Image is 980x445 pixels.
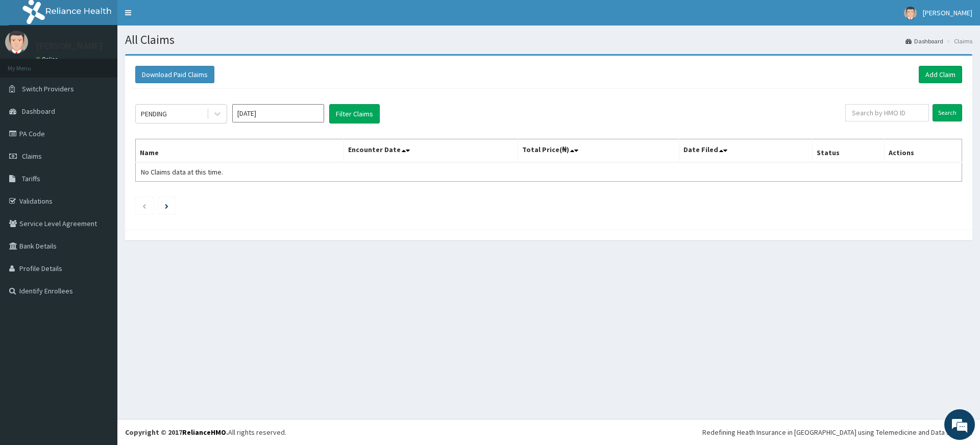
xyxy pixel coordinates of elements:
[117,419,980,445] footer: All rights reserved.
[679,139,812,163] th: Date Filed
[944,37,972,45] li: Claims
[329,104,380,123] button: Filter Claims
[36,41,103,51] p: [PERSON_NAME]
[702,427,972,437] div: Redefining Heath Insurance in [GEOGRAPHIC_DATA] using Telemedicine and Data Science!
[22,174,40,183] span: Tariffs
[919,66,962,83] a: Add Claim
[22,152,42,161] span: Claims
[135,66,214,83] button: Download Paid Claims
[125,428,228,437] strong: Copyright © 2017 .
[36,56,60,63] a: Online
[344,139,518,163] th: Encounter Date
[905,37,943,45] a: Dashboard
[884,139,962,163] th: Actions
[182,428,226,437] a: RelianceHMO
[22,84,74,93] span: Switch Providers
[165,201,168,210] a: Next page
[845,104,929,121] input: Search by HMO ID
[923,8,972,17] span: [PERSON_NAME]
[518,139,679,163] th: Total Price(₦)
[812,139,884,163] th: Status
[933,104,962,121] input: Search
[5,31,28,54] img: User Image
[141,167,223,177] span: No Claims data at this time.
[142,201,146,210] a: Previous page
[136,139,344,163] th: Name
[232,104,324,122] input: Select Month and Year
[125,33,972,46] h1: All Claims
[904,7,917,19] img: User Image
[22,107,55,116] span: Dashboard
[141,109,167,119] div: PENDING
